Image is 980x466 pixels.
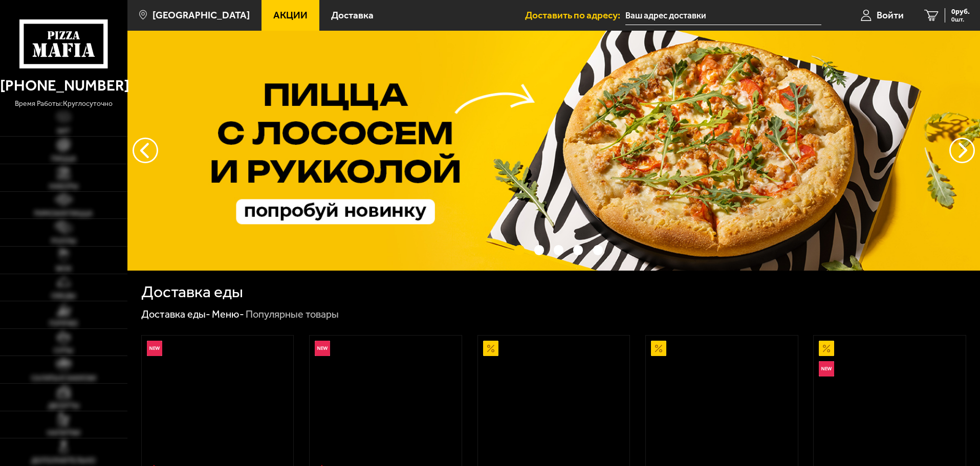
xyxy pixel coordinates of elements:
[49,183,78,190] span: Наборы
[57,128,70,135] span: Хит
[525,10,625,20] span: Доставить по адресу:
[315,341,330,356] img: Новинка
[554,245,563,255] button: точки переключения
[54,347,73,354] span: Супы
[331,10,374,20] span: Доставка
[31,457,96,464] span: Дополнительно
[51,238,76,245] span: Роллы
[133,138,158,163] button: следующий
[951,16,970,23] span: 0 шт.
[514,245,524,255] button: точки переключения
[651,341,666,356] img: Акционный
[47,430,80,437] span: Напитки
[951,8,970,15] span: 0 руб.
[625,6,821,25] input: Ваш адрес доставки
[48,403,79,410] span: Десерты
[593,245,603,255] button: точки переключения
[153,10,250,20] span: [GEOGRAPHIC_DATA]
[273,10,308,20] span: Акции
[141,308,210,320] a: Доставка еды-
[141,284,243,300] h1: Доставка еды
[51,156,76,163] span: Пицца
[819,361,834,376] img: Новинка
[147,341,162,356] img: Новинка
[49,320,78,327] span: Горячее
[534,245,544,255] button: точки переключения
[31,375,96,382] span: Салаты и закуски
[246,308,339,321] div: Популярные товары
[483,341,498,356] img: Акционный
[34,210,93,217] span: Римская пицца
[573,245,583,255] button: точки переключения
[56,265,72,273] span: WOK
[212,308,244,320] a: Меню-
[51,293,76,300] span: Обеды
[819,341,834,356] img: Акционный
[949,138,975,163] button: предыдущий
[877,10,904,20] span: Войти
